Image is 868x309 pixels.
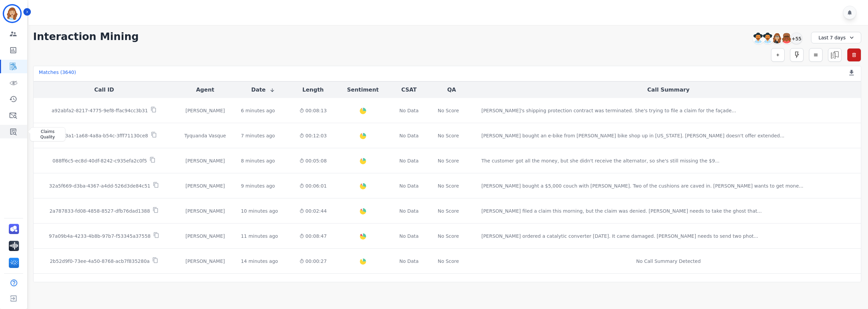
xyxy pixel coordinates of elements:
div: No Data [396,182,422,189]
div: No Score [438,208,459,214]
img: Bordered avatar [4,5,20,22]
div: [PERSON_NAME] [180,157,230,164]
div: [PERSON_NAME]'s shipping protection contract was terminated. She's trying to file a claim for the... [481,107,736,114]
div: No Data [396,208,422,214]
div: No Score [438,233,459,239]
p: 97a09b4a-4233-4b8b-97b7-f53345a37558 [49,233,151,239]
div: 8 minutes ago [241,157,275,164]
p: 088ff6c5-ec8d-40df-8242-c935efa2c0f5 [53,157,147,164]
div: No Data [396,107,422,114]
div: [PERSON_NAME] [180,107,230,114]
div: No Call Summary Detected [481,258,855,265]
button: QA [447,86,456,94]
div: No Data [396,132,422,139]
div: [PERSON_NAME] ordered a catalytic converter [DATE]. It came damaged. [PERSON_NAME] needs to send ... [481,233,758,239]
button: Length [302,86,324,94]
p: b58f63a1-1a68-4a8a-b54c-3fff71130ce8 [52,132,148,139]
div: [PERSON_NAME] [180,182,230,189]
div: +55 [791,33,802,44]
div: 00:05:08 [296,157,330,164]
div: No Data [396,233,422,239]
div: No Score [438,157,459,164]
button: Agent [196,86,214,94]
div: No Score [438,258,459,265]
div: [PERSON_NAME] [180,233,230,239]
div: [PERSON_NAME] bought an e-bike from [PERSON_NAME] bike shop up in [US_STATE]. [PERSON_NAME] doesn... [481,132,785,139]
button: Call Summary [647,86,689,94]
div: 00:02:44 [296,208,330,214]
div: [PERSON_NAME] bought a $5,000 couch with [PERSON_NAME]. Two of the cushions are caved in. [PERSON... [481,182,804,189]
div: [PERSON_NAME] [180,258,230,265]
div: 6 minutes ago [241,107,275,114]
div: Last 7 days [811,32,861,43]
p: a92abfa2-8217-4775-9ef8-ffac94cc3b31 [52,107,148,114]
button: Call ID [94,86,114,94]
button: CSAT [401,86,417,94]
div: 14 minutes ago [241,258,278,265]
div: 00:00:27 [296,258,330,265]
div: 00:06:01 [296,182,330,189]
div: 00:08:47 [296,233,330,239]
div: [PERSON_NAME] [180,208,230,214]
div: [PERSON_NAME] filed a claim this morning, but the claim was denied. [PERSON_NAME] needs to take t... [481,208,762,214]
div: No Data [396,157,422,164]
div: No Score [438,182,459,189]
button: Date [251,86,275,94]
div: 10 minutes ago [241,208,278,214]
div: Matches ( 3640 ) [39,69,76,78]
div: Tyquanda Vasque [180,132,230,139]
div: No Score [438,132,459,139]
h1: Interaction Mining [33,31,139,43]
div: 00:12:03 [296,132,330,139]
div: 11 minutes ago [241,233,278,239]
p: 2a787833-fd08-4858-8527-dfb76dad1388 [50,208,150,214]
div: 9 minutes ago [241,182,275,189]
p: 32a5f669-d3ba-4367-a4dd-526d3de84c51 [49,182,151,189]
div: 00:08:13 [296,107,330,114]
div: No Score [438,107,459,114]
p: 2b52d9f0-73ee-4a50-8768-acb7f835280a [50,258,150,265]
div: 7 minutes ago [241,132,275,139]
div: The customer got all the money, but she didn't receive the alternator, so she's still missing the... [481,157,719,164]
div: No Data [396,258,422,265]
button: Sentiment [347,86,379,94]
